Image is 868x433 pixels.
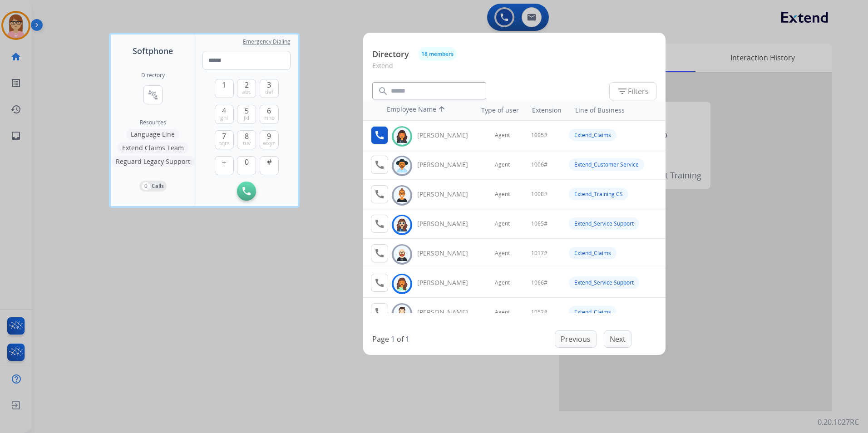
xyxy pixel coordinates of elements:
button: 3def [260,79,279,98]
span: 8 [245,131,249,142]
span: Emergency Dialing [243,38,291,45]
img: avatar [395,247,409,261]
button: Extend Claims Team [118,143,188,153]
mat-icon: search [378,86,389,97]
span: Agent [495,191,510,198]
p: Calls [152,182,164,190]
div: Extend_Claims [569,306,616,318]
span: Agent [495,132,510,139]
img: avatar [395,306,409,320]
div: Extend_Service Support [569,217,639,230]
img: avatar [395,188,409,202]
span: tuv [243,140,251,147]
img: avatar [395,129,409,143]
div: [PERSON_NAME] [417,249,478,258]
span: Agent [495,309,510,316]
div: Extend_Service Support [569,276,639,289]
span: abc [242,89,251,96]
p: 0.20.1027RC [818,417,859,428]
span: ghi [220,114,228,122]
span: Resources [140,119,166,126]
button: Language Line [126,129,179,140]
img: call-button [242,187,251,195]
span: pqrs [218,140,230,147]
div: [PERSON_NAME] [417,308,478,317]
span: 4 [222,105,226,116]
span: def [265,89,273,96]
img: avatar [395,218,409,232]
button: + [215,156,234,175]
div: [PERSON_NAME] [417,278,478,287]
button: Filters [609,82,656,100]
th: Type of user [469,101,523,119]
button: 0 [237,156,256,175]
mat-icon: call [374,248,385,259]
span: 9 [267,131,271,142]
button: 5jkl [237,105,256,124]
span: 3 [267,79,271,90]
button: 6mno [260,105,279,124]
span: Agent [495,279,510,286]
div: Extend_Claims [569,247,616,259]
span: Agent [495,250,510,257]
th: Line of Business [571,101,661,119]
span: 1066# [531,279,547,286]
mat-icon: call [374,277,385,288]
span: 7 [222,131,226,142]
button: 4ghi [215,105,234,124]
span: 1005# [531,132,547,139]
span: jkl [244,114,249,122]
span: Agent [495,161,510,168]
p: Directory [372,48,409,60]
p: of [397,334,404,344]
mat-icon: call [374,307,385,318]
div: [PERSON_NAME] [417,219,478,228]
div: Extend_Claims [569,129,616,141]
span: 5 [245,105,249,116]
span: mno [263,114,275,122]
button: 8tuv [237,130,256,149]
mat-icon: call [374,218,385,229]
span: # [267,157,271,167]
span: 6 [267,105,271,116]
mat-icon: filter_list [617,86,628,97]
button: 0Calls [139,181,167,192]
button: 2abc [237,79,256,98]
span: 0 [245,157,249,167]
button: 18 members [418,47,457,61]
p: 0 [142,182,150,190]
th: Extension [528,101,566,119]
span: 1008# [531,191,547,198]
span: + [222,157,226,167]
mat-icon: call [374,130,385,141]
img: avatar [395,277,409,291]
span: Filters [617,86,649,97]
p: Page [372,334,389,344]
span: wxyz [263,140,275,147]
button: 9wxyz [260,130,279,149]
mat-icon: call [374,189,385,200]
span: 1 [222,79,226,90]
span: 1017# [531,250,547,257]
mat-icon: connect_without_contact [148,89,158,100]
span: 2 [245,79,249,90]
span: Softphone [133,44,173,57]
div: Extend_Customer Service [569,158,644,171]
button: 1 [215,79,234,98]
img: avatar [395,159,409,173]
span: 1006# [531,161,547,168]
button: 7pqrs [215,130,234,149]
h2: Directory [141,72,165,79]
span: 1065# [531,220,547,227]
button: # [260,156,279,175]
mat-icon: call [374,159,385,170]
button: Reguard Legacy Support [111,156,195,167]
p: Extend [372,61,656,78]
div: Extend_Training CS [569,188,628,200]
mat-icon: arrow_upward [436,105,447,116]
th: Employee Name [382,100,464,120]
div: [PERSON_NAME] [417,160,478,169]
span: Agent [495,220,510,227]
span: 1052# [531,309,547,316]
div: [PERSON_NAME] [417,190,478,199]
